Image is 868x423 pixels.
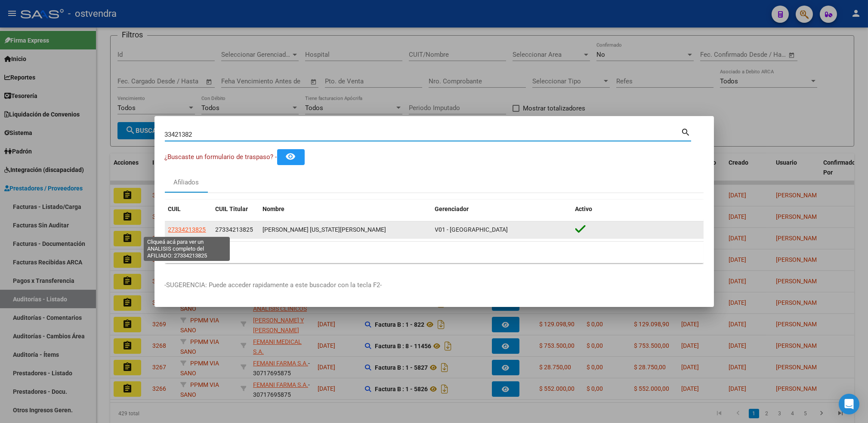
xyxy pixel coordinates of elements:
[435,205,469,212] span: Gerenciador
[165,280,704,290] p: -SUGERENCIA: Puede acceder rapidamente a este buscador con la tecla F2-
[263,205,285,212] span: Nombre
[216,226,253,233] span: 27334213825
[572,200,704,218] datatable-header-cell: Activo
[681,126,691,137] mat-icon: search
[286,151,296,162] mat-icon: remove_red_eye
[435,226,508,233] span: V01 - [GEOGRAPHIC_DATA]
[263,225,428,235] div: [PERSON_NAME] [US_STATE][PERSON_NAME]
[432,200,572,218] datatable-header-cell: Gerenciador
[216,205,248,212] span: CUIL Titular
[839,394,859,414] div: Open Intercom Messenger
[165,200,212,218] datatable-header-cell: CUIL
[165,153,277,161] span: ¿Buscaste un formulario de traspaso? -
[168,205,181,212] span: CUIL
[575,205,593,212] span: Activo
[168,226,206,233] span: 27334213825
[259,200,432,218] datatable-header-cell: Nombre
[173,178,199,187] div: Afiliados
[212,200,259,218] datatable-header-cell: CUIL Titular
[165,242,704,263] div: 1 total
